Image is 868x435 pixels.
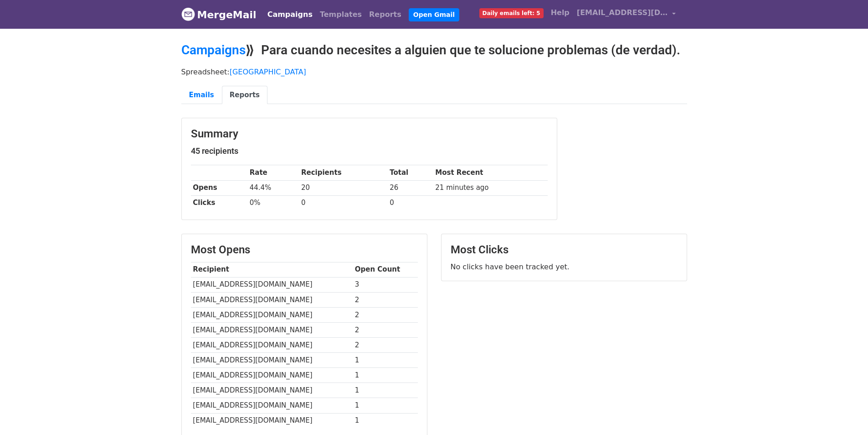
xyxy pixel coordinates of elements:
[316,5,365,24] a: Templates
[191,383,353,398] td: [EMAIL_ADDRESS][DOMAIN_NAME]
[191,243,418,257] h3: Most Opens
[387,180,433,195] td: 26
[191,146,548,156] h5: 45 recipients
[230,68,306,76] a: [GEOGRAPHIC_DATA]
[191,292,353,307] td: [EMAIL_ADDRESS][DOMAIN_NAME]
[479,8,544,18] span: Daily emails left: 5
[191,338,353,353] td: [EMAIL_ADDRESS][DOMAIN_NAME]
[191,322,353,337] td: [EMAIL_ADDRESS][DOMAIN_NAME]
[191,262,353,277] th: Recipient
[299,195,387,210] td: 0
[353,322,418,337] td: 2
[181,67,687,77] p: Spreadsheet:
[353,353,418,368] td: 1
[222,86,267,105] a: Reports
[353,277,418,292] td: 3
[181,5,257,24] a: MergeMail
[365,5,405,24] a: Reports
[451,262,678,272] p: No clicks have been tracked yet.
[476,4,547,22] a: Daily emails left: 5
[409,8,459,21] a: Open Gmail
[247,180,299,195] td: 44.4%
[433,165,548,180] th: Most Recent
[299,180,387,195] td: 20
[353,398,418,413] td: 1
[191,127,548,141] h3: Summary
[547,4,573,22] a: Help
[353,383,418,398] td: 1
[181,42,687,58] h2: ⟫ Para cuando necesites a alguien que te solucione problemas (de verdad).
[191,368,353,383] td: [EMAIL_ADDRESS][DOMAIN_NAME]
[353,338,418,353] td: 2
[191,307,353,322] td: [EMAIL_ADDRESS][DOMAIN_NAME]
[264,5,316,24] a: Campaigns
[299,165,387,180] th: Recipients
[191,398,353,413] td: [EMAIL_ADDRESS][DOMAIN_NAME]
[387,165,433,180] th: Total
[353,292,418,307] td: 2
[577,7,668,18] span: [EMAIL_ADDRESS][DOMAIN_NAME]
[387,195,433,210] td: 0
[247,165,299,180] th: Rate
[181,42,246,58] a: Campaigns
[247,195,299,210] td: 0%
[191,180,247,195] th: Opens
[353,413,418,428] td: 1
[353,262,418,277] th: Open Count
[573,4,680,25] a: [EMAIL_ADDRESS][DOMAIN_NAME]
[191,277,353,292] td: [EMAIL_ADDRESS][DOMAIN_NAME]
[353,368,418,383] td: 1
[181,86,222,105] a: Emails
[191,353,353,368] td: [EMAIL_ADDRESS][DOMAIN_NAME]
[191,195,247,210] th: Clicks
[191,413,353,428] td: [EMAIL_ADDRESS][DOMAIN_NAME]
[451,243,678,257] h3: Most Clicks
[433,180,548,195] td: 21 minutes ago
[181,7,195,21] img: MergeMail logo
[353,307,418,322] td: 2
